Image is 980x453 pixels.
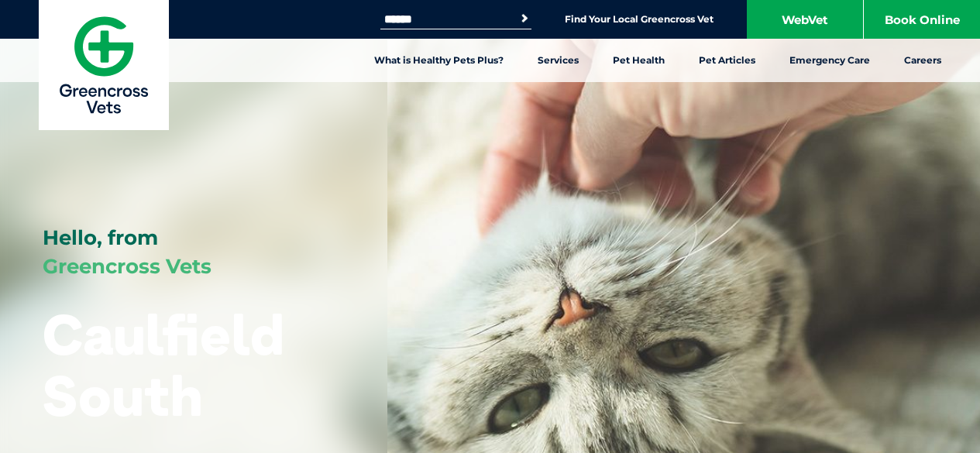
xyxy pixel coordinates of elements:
a: Find Your Local Greencross Vet [565,13,714,26]
span: Greencross Vets [43,254,211,279]
a: Careers [887,39,958,82]
a: Services [521,39,596,82]
a: Pet Health [596,39,682,82]
span: Hello, from [43,225,158,250]
a: What is Healthy Pets Plus? [357,39,521,82]
a: Emergency Care [772,39,887,82]
a: Pet Articles [682,39,772,82]
h1: Caulfield South [43,304,345,426]
button: Search [517,11,532,26]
